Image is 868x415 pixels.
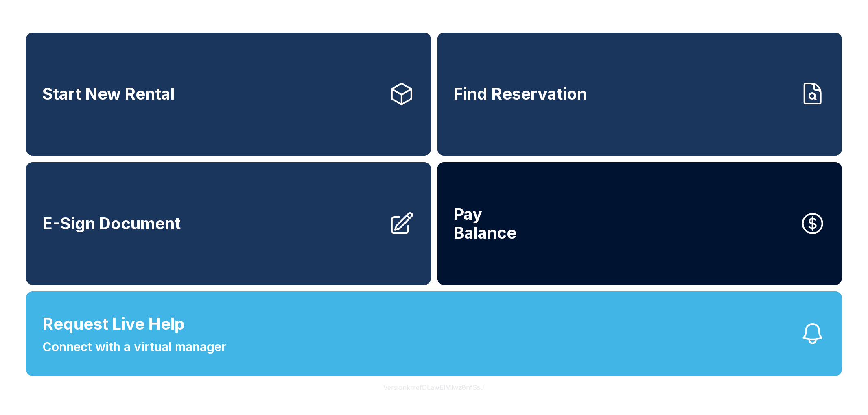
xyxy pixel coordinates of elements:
span: Request Live Help [42,312,185,336]
a: E-Sign Document [26,162,431,285]
span: Find Reservation [454,85,587,103]
span: Start New Rental [42,85,175,103]
span: E-Sign Document [42,214,181,233]
span: Connect with a virtual manager [42,338,226,356]
button: PayBalance [437,162,842,285]
a: Find Reservation [437,33,842,156]
button: Request Live HelpConnect with a virtual manager [26,291,842,376]
a: Start New Rental [26,33,431,156]
span: Pay Balance [454,205,517,242]
button: VersionkrrefDLawElMlwz8nfSsJ [377,376,491,399]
